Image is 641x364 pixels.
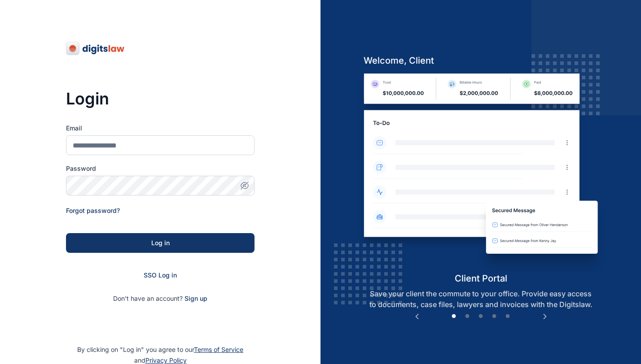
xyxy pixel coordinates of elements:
button: 1 [449,312,458,321]
h3: Login [66,90,255,108]
a: Privacy Policy [145,356,187,364]
p: Save your client the commute to your office. Provide easy access to documents, case files, lawyer... [356,288,606,310]
label: Password [66,164,255,173]
span: and [134,356,187,364]
span: Sign up [184,294,207,303]
a: Terms of Service [194,346,243,353]
h5: client portal [356,272,606,285]
h5: welcome, client [356,54,606,67]
p: Don't have an account? [66,294,255,303]
button: Previous [413,312,421,321]
button: 3 [476,312,485,321]
a: Sign up [184,295,207,302]
a: SSO Log in [144,271,177,279]
a: Forgot password? [66,207,120,214]
div: Log in [80,238,240,247]
label: Email [66,124,255,133]
button: 2 [463,312,472,321]
button: Next [540,312,549,321]
img: client-portal [356,74,606,272]
button: 5 [503,312,512,321]
img: digitslaw-logo [66,41,125,56]
button: Log in [66,233,255,253]
button: 4 [490,312,499,321]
